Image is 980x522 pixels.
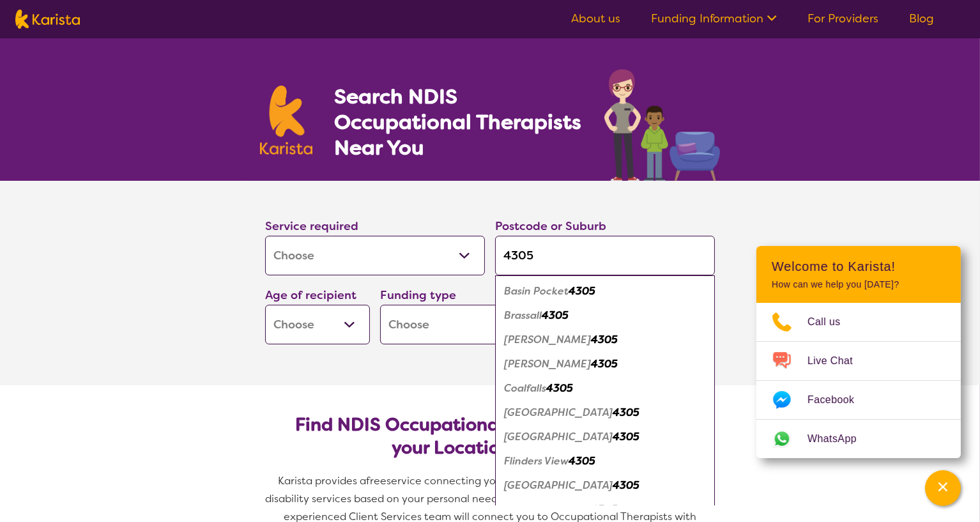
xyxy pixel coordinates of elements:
div: Ipswich 4305 [501,473,708,498]
label: Postcode or Suburb [495,219,606,234]
a: Blog [909,11,934,26]
span: Facebook [808,390,869,410]
em: 4305 [591,503,618,516]
em: [PERSON_NAME] [504,357,591,371]
div: Eastern Heights 4305 [501,425,708,449]
em: 4305 [569,284,595,298]
input: Type [495,236,715,275]
div: Churchill 4305 [501,352,708,376]
em: [GEOGRAPHIC_DATA] [504,406,613,419]
p: How can we help you [DATE]? [772,279,946,290]
h2: Welcome to Karista! [772,259,946,274]
em: 4305 [591,333,618,346]
em: 4305 [542,309,569,322]
button: Channel Menu [925,470,961,506]
em: 4305 [591,357,618,371]
em: 4305 [546,381,573,395]
a: About us [571,11,620,26]
span: free [366,474,387,487]
a: Web link opens in a new tab. [756,420,961,458]
em: [GEOGRAPHIC_DATA] [504,479,613,492]
label: Service required [265,219,358,234]
img: Karista logo [15,10,80,29]
span: Live Chat [808,351,868,371]
img: occupational-therapy [604,69,720,181]
em: 4305 [613,479,639,492]
h2: Find NDIS Occupational Therapists based on your Location & Needs [275,413,705,459]
label: Age of recipient [265,288,356,303]
div: Basin Pocket 4305 [501,279,708,303]
ul: Choose channel [756,303,961,458]
a: Funding Information [651,11,777,26]
em: Brassall [504,309,542,322]
em: 4305 [569,454,595,468]
em: Basin Pocket [504,284,569,298]
div: Channel Menu [756,246,961,458]
em: [PERSON_NAME] [504,333,591,346]
span: Call us [808,312,856,332]
em: [PERSON_NAME] [504,503,591,516]
div: Coalfalls 4305 [501,376,708,401]
div: Leichhardt 4305 [501,498,708,522]
label: Funding type [380,288,456,303]
h1: Search NDIS Occupational Therapists Near You [334,84,583,160]
div: Flinders View 4305 [501,449,708,473]
em: [GEOGRAPHIC_DATA] [504,430,613,443]
a: For Providers [808,11,878,26]
em: Coalfalls [504,381,546,395]
em: 4305 [613,430,639,443]
div: East Ipswich 4305 [501,401,708,425]
div: Brassall 4305 [501,303,708,328]
img: Karista logo [260,86,312,155]
span: Karista provides a [278,474,366,487]
div: Bremer 4305 [501,328,708,352]
em: Flinders View [504,454,569,468]
em: 4305 [613,406,639,419]
span: WhatsApp [808,429,872,449]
